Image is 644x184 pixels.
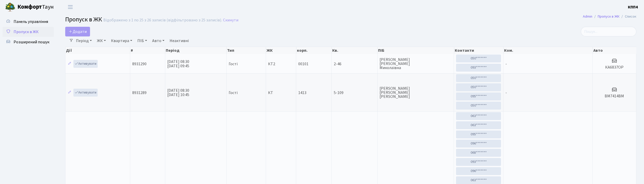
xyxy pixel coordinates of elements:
[454,47,504,54] th: Контакти
[109,36,134,45] a: Квартира
[581,27,636,36] input: Пошук...
[17,3,54,11] span: Таун
[229,91,238,95] span: Гості
[14,39,49,45] span: Розширений пошук
[135,36,149,45] a: ПІБ
[575,11,644,22] nav: breadcrumb
[14,19,48,24] span: Панель управління
[74,36,94,45] a: Період
[64,3,77,11] button: Переключити навігацію
[380,86,452,99] span: [PERSON_NAME] [PERSON_NAME] [PERSON_NAME]
[334,62,375,66] span: 2-46
[505,90,507,96] span: -
[227,47,266,54] th: Тип
[132,61,147,67] span: 8931290
[268,91,294,95] span: КТ
[168,36,191,45] a: Неактивні
[17,3,42,11] b: Комфорт
[5,2,15,12] img: logo.png
[266,47,296,54] th: ЖК
[332,47,377,54] th: Кв.
[334,91,375,95] span: 5-109
[298,90,306,96] span: 1413
[69,29,87,34] span: Додати
[593,47,637,54] th: Авто
[598,14,619,19] a: Пропуск в ЖК
[628,4,638,10] a: КПП4
[504,47,593,54] th: Ком.
[619,14,636,19] li: Список
[505,61,507,67] span: -
[103,18,222,23] div: Відображено з 1 по 25 з 26 записів (відфільтровано з 25 записів).
[595,94,634,99] h5: BM7414BM
[3,17,54,27] a: Панель управління
[229,62,238,66] span: Гості
[628,4,638,10] b: КПП4
[223,18,238,23] a: Скинути
[132,90,147,96] span: 8931289
[583,14,592,19] a: Admin
[14,29,39,35] span: Пропуск в ЖК
[95,36,108,45] a: ЖК
[167,88,189,98] span: [DATE] 08:30 [DATE] 10:45
[130,47,165,54] th: #
[65,47,130,54] th: Дії
[150,36,166,45] a: Авто
[296,47,332,54] th: корп.
[3,27,54,37] a: Пропуск в ЖК
[377,47,454,54] th: ПІБ
[165,47,227,54] th: Період
[268,62,294,66] span: КТ2
[65,15,102,24] span: Пропуск в ЖК
[73,89,98,97] a: Активувати
[65,27,90,36] a: Додати
[298,61,308,67] span: 00101
[167,59,189,69] span: [DATE] 08:30 [DATE] 09:45
[3,37,54,47] a: Розширений пошук
[595,65,634,70] h5: КА6837ОР
[380,58,452,70] span: [PERSON_NAME] [PERSON_NAME] Миколаївна
[73,60,98,68] a: Активувати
